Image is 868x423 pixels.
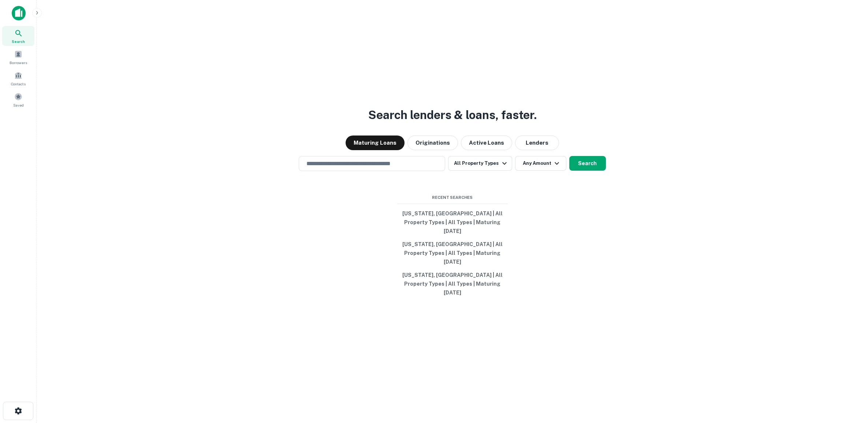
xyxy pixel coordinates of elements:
span: Borrowers [10,60,27,66]
iframe: Chat Widget [831,364,868,400]
span: Search [12,38,25,44]
button: [US_STATE], [GEOGRAPHIC_DATA] | All Property Types | All Types | Maturing [DATE] [398,238,507,268]
button: Any Amount [515,156,566,171]
img: capitalize-icon.png [12,6,26,21]
button: [US_STATE], [GEOGRAPHIC_DATA] | All Property Types | All Types | Maturing [DATE] [398,207,507,238]
a: Borrowers [2,47,34,67]
button: Lenders [515,136,559,150]
a: Search [2,26,34,46]
a: Saved [2,90,34,110]
h3: Search lenders & loans, faster. [368,106,537,124]
button: Originations [407,136,458,150]
button: Maturing Loans [346,136,405,150]
button: Active Loans [461,136,512,150]
span: Recent Searches [398,194,507,201]
button: All Property Types [448,156,512,171]
span: Contacts [11,81,26,87]
a: Contacts [2,68,34,88]
button: Search [569,156,606,171]
span: Saved [13,102,24,108]
button: [US_STATE], [GEOGRAPHIC_DATA] | All Property Types | All Types | Maturing [DATE] [398,268,507,299]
